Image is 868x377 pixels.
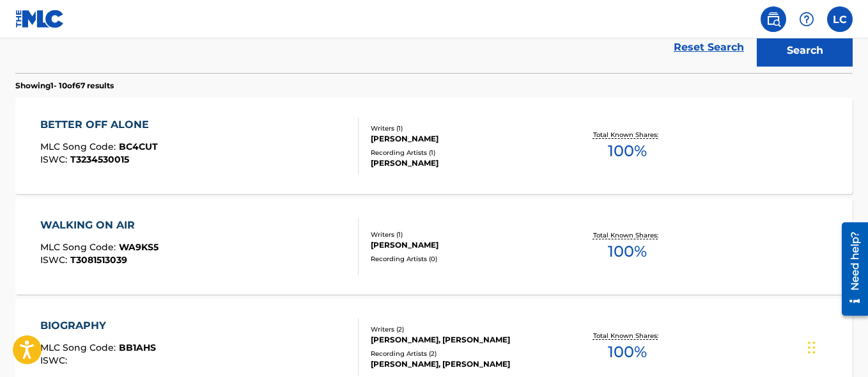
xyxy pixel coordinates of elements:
p: Total Known Shares: [593,331,662,341]
img: search [766,12,781,27]
span: ISWC : [40,355,70,366]
div: Writers ( 1 ) [371,124,557,133]
div: WALKING ON AIR [40,218,159,233]
span: BC4CUT [119,141,158,152]
span: 100 % [608,240,647,263]
div: Writers ( 1 ) [371,230,557,239]
span: MLC Song Code : [40,342,119,353]
span: MLC Song Code : [40,241,119,253]
a: WALKING ON AIRMLC Song Code:WA9KS5ISWC:T3081513039Writers (1)[PERSON_NAME]Recording Artists (0)To... [15,198,853,294]
iframe: Chat Widget [804,316,868,377]
div: [PERSON_NAME] [371,239,557,251]
span: ISWC : [40,154,70,165]
span: MLC Song Code : [40,141,119,152]
div: Recording Artists ( 2 ) [371,349,557,358]
div: Drag [808,328,816,367]
div: Writers ( 2 ) [371,325,557,334]
span: 100 % [608,341,647,364]
a: BETTER OFF ALONEMLC Song Code:BC4CUTISWC:T3234530015Writers (1)[PERSON_NAME]Recording Artists (1)... [15,98,853,194]
span: WA9KS5 [119,241,159,253]
div: [PERSON_NAME] [371,157,557,169]
a: Reset Search [667,33,750,61]
iframe: Resource Center [832,216,868,323]
p: Showing 1 - 10 of 67 results [15,80,114,92]
span: BB1AHS [119,342,156,353]
div: BETTER OFF ALONE [40,117,158,132]
div: Help [794,6,819,32]
a: Public Search [761,6,786,32]
div: Recording Artists ( 1 ) [371,148,557,157]
span: T3081513039 [70,254,127,266]
div: Recording Artists ( 0 ) [371,254,557,264]
div: [PERSON_NAME], [PERSON_NAME] [371,334,557,346]
div: [PERSON_NAME] [371,133,557,145]
button: Search [757,35,853,67]
img: MLC Logo [15,10,65,28]
div: [PERSON_NAME], [PERSON_NAME] [371,358,557,370]
div: User Menu [827,6,853,32]
span: 100 % [608,140,647,163]
p: Total Known Shares: [593,230,662,240]
div: BIOGRAPHY [40,318,156,333]
span: ISWC : [40,254,70,266]
p: Total Known Shares: [593,130,662,140]
span: T3234530015 [70,154,129,165]
img: help [799,12,814,27]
